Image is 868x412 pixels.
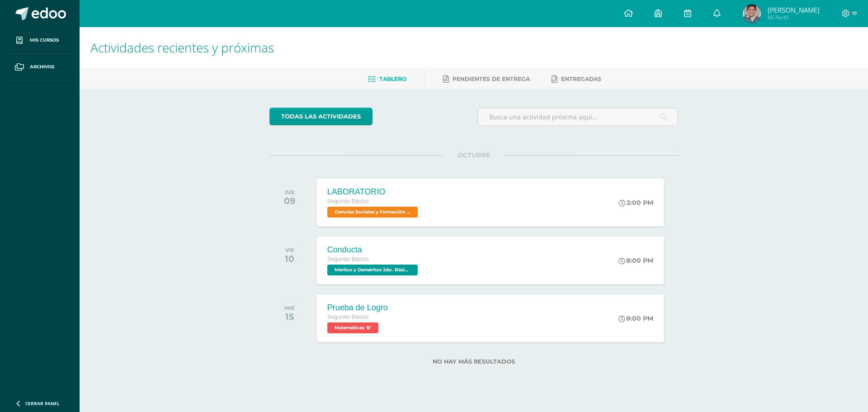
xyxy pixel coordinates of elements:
[327,187,420,197] div: LABORATORIO
[7,54,72,81] a: Archivos
[90,39,274,56] span: Actividades recientes y próximas
[743,5,761,23] img: c22eef5e15fa7cb0b34353c312762fbd.png
[619,199,653,207] div: 2:00 PM
[327,245,420,255] div: Conducta
[269,358,679,365] label: No hay más resultados
[284,311,295,322] div: 15
[327,256,369,262] span: Segundo Básico
[327,314,369,320] span: Segundo Básico
[768,14,820,21] span: Mi Perfil
[618,314,653,322] div: 8:00 PM
[30,37,59,44] span: Mis cursos
[327,198,369,204] span: Segundo Básico
[443,72,530,86] a: Pendientes de entrega
[478,108,678,126] input: Busca una actividad próxima aquí...
[443,151,505,159] span: OCTUBRE
[269,108,373,125] a: todas las Actividades
[368,72,406,86] a: Tablero
[327,322,378,333] span: Matemáticas 'B'
[284,305,295,311] div: MIÉ
[285,253,294,264] div: 10
[561,76,601,82] span: Entregadas
[7,27,72,54] a: Mis cursos
[453,76,530,82] span: Pendientes de entrega
[327,265,418,275] span: Méritos y Deméritos 2do. Básico "B" 'B'
[379,76,406,82] span: Tablero
[30,63,54,71] span: Archivos
[284,195,295,206] div: 09
[25,400,60,407] span: Cerrar panel
[285,247,294,253] div: VIE
[768,5,820,14] span: [PERSON_NAME]
[618,256,653,265] div: 8:00 PM
[284,189,295,195] div: JUE
[552,72,601,86] a: Entregadas
[327,207,418,218] span: Ciencias Sociales y Formación Ciudadana e Interculturalidad 'B'
[327,303,388,313] div: Prueba de Logro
